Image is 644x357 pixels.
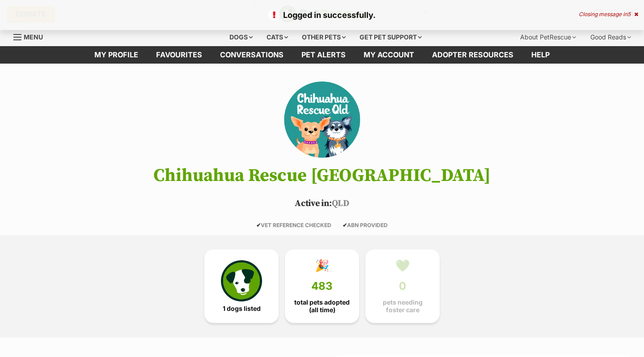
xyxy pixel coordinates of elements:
[315,259,329,272] div: 🎉
[423,46,522,64] a: Adopter resources
[24,33,43,41] span: Menu
[296,28,352,46] div: Other pets
[353,28,428,46] div: Get pet support
[260,28,294,46] div: Cats
[522,46,559,64] a: Help
[395,259,410,272] div: 💚
[13,28,49,44] a: Menu
[85,46,147,64] a: My profile
[343,222,347,228] icon: ✔
[256,222,261,228] icon: ✔
[295,198,331,209] span: Active in:
[223,28,259,46] div: Dogs
[311,280,333,292] span: 483
[221,260,262,301] img: petrescue-icon-eee76f85a60ef55c4a1927667547b313a7c0e82042636edf73dce9c88f694885.svg
[204,249,279,323] a: 1 dogs listed
[292,46,355,64] a: Pet alerts
[399,280,406,292] span: 0
[373,299,432,313] span: pets needing foster care
[285,249,359,323] a: 🎉 483 total pets adopted (all time)
[211,46,292,64] a: conversations
[256,222,331,228] span: VET REFERENCE CHECKED
[147,46,211,64] a: Favourites
[514,28,582,46] div: About PetRescue
[271,82,373,158] img: Chihuahua Rescue Queensland
[343,222,388,228] span: ABN PROVIDED
[584,28,637,46] div: Good Reads
[292,299,352,313] span: total pets adopted (all time)
[355,46,423,64] a: My account
[365,249,440,323] a: 💚 0 pets needing foster care
[223,305,261,312] span: 1 dogs listed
